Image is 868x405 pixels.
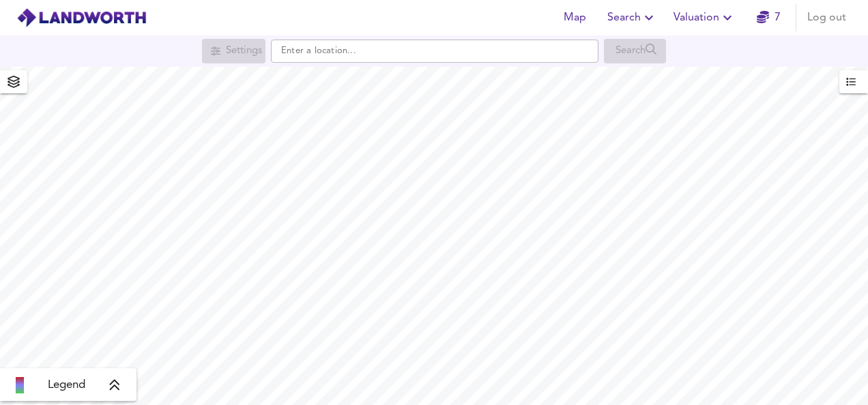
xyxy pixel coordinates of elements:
[604,39,666,63] div: Search for a location first or explore the map
[807,8,846,27] span: Log out
[607,8,657,27] span: Search
[48,377,85,393] span: Legend
[802,4,852,31] button: Log out
[747,4,790,31] button: 7
[271,40,598,63] input: Enter a location...
[558,8,591,27] span: Map
[757,8,781,27] a: 7
[202,39,265,63] div: Search for a location first or explore the map
[674,8,736,27] span: Valuation
[668,4,741,31] button: Valuation
[553,4,596,31] button: Map
[16,7,147,28] img: logo
[602,4,663,31] button: Search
